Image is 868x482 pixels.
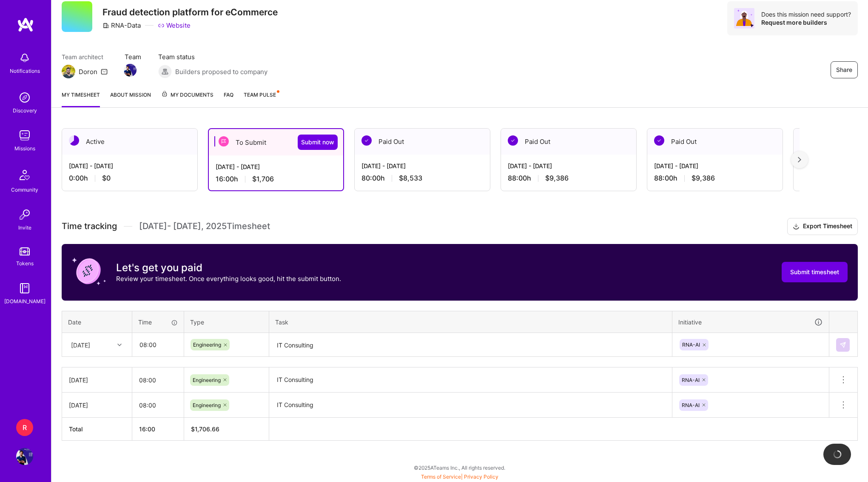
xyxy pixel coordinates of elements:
[793,222,800,231] i: icon Download
[833,450,842,459] img: loading
[840,341,846,348] img: Submit
[20,247,30,255] img: tokens
[14,165,35,185] img: Community
[51,457,868,478] div: © 2025 ATeams Inc., All rights reserved.
[116,274,341,283] p: Review your timesheet. Once everything looks good, hit the submit button.
[132,369,184,391] input: HH:MM
[761,18,851,26] div: Request more builders
[14,144,35,153] div: Missions
[16,89,33,106] img: discovery
[761,10,851,18] div: Does this mission need support?
[654,174,776,183] div: 88:00 h
[117,343,122,347] i: icon Chevron
[102,7,278,17] h3: Fraud detection platform for eCommerce
[125,63,136,77] a: Team Member Avatar
[361,135,372,146] img: Paid Out
[270,334,671,356] textarea: IT Consulting
[836,338,851,352] div: null
[216,175,336,184] div: 16:00 h
[138,318,178,327] div: Time
[193,377,221,383] span: Engineering
[193,402,221,408] span: Engineering
[184,311,269,333] th: Type
[79,67,97,76] div: Doron
[16,419,33,436] div: R
[116,261,341,274] h3: Let's get you paid
[647,129,783,155] div: Paid Out
[14,448,35,465] a: User Avatar
[11,185,38,194] div: Community
[508,174,629,183] div: 88:00 h
[18,223,31,232] div: Invite
[16,280,33,297] img: guide book
[158,21,191,30] a: Website
[191,425,219,433] span: $ 1,706.66
[734,8,754,29] img: Avatar
[508,135,518,146] img: Paid Out
[216,162,336,171] div: [DATE] - [DATE]
[682,377,700,383] span: RNA-AI
[782,262,848,282] button: Submit timesheet
[132,394,184,416] input: HH:MM
[161,90,213,107] a: My Documents
[4,297,46,306] div: [DOMAIN_NAME]
[110,90,151,107] a: About Mission
[355,129,490,155] div: Paid Out
[132,418,184,441] th: 16:00
[69,174,191,183] div: 0:00 h
[787,218,858,235] button: Export Timesheet
[62,65,75,78] img: Team Architect
[836,66,852,74] span: Share
[69,135,79,146] img: Active
[125,52,141,61] span: Team
[421,473,461,480] a: Terms of Service
[831,61,858,78] button: Share
[798,157,801,163] img: right
[270,368,671,392] textarea: IT Consulting
[62,418,132,441] th: Total
[16,49,33,66] img: bell
[14,419,35,436] a: R
[139,221,270,232] span: [DATE] - [DATE] , 2025 Timesheet
[692,174,715,183] span: $9,386
[654,135,664,146] img: Paid Out
[244,92,276,98] span: Team Pulse
[62,52,108,61] span: Team architect
[16,127,33,144] img: teamwork
[545,174,569,183] span: $9,386
[71,340,90,349] div: [DATE]
[361,161,483,170] div: [DATE] - [DATE]
[270,393,671,417] textarea: IT Consulting
[158,52,268,61] span: Team status
[69,161,191,170] div: [DATE] - [DATE]
[16,206,33,223] img: Invite
[17,17,34,32] img: logo
[62,129,197,155] div: Active
[133,333,183,356] input: HH:MM
[244,90,279,107] a: Team Pulse
[102,22,109,29] i: icon CompanyGray
[124,64,137,77] img: Team Member Avatar
[10,66,40,75] div: Notifications
[508,161,629,170] div: [DATE] - [DATE]
[175,67,268,76] span: Builders proposed to company
[464,473,498,480] a: Privacy Policy
[102,21,141,30] div: RNA-Data
[678,317,823,327] div: Initiative
[62,221,117,232] span: Time tracking
[161,90,213,100] span: My Documents
[102,174,111,183] span: $0
[682,402,700,408] span: RNA-AI
[654,161,776,170] div: [DATE] - [DATE]
[298,135,338,150] button: Submit now
[269,311,672,333] th: Task
[219,136,229,146] img: To Submit
[16,448,33,465] img: User Avatar
[252,175,274,184] span: $1,706
[301,138,334,146] span: Submit now
[224,90,233,107] a: FAQ
[361,174,483,183] div: 80:00 h
[101,68,108,75] i: icon Mail
[72,254,106,288] img: coin
[421,473,498,480] span: |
